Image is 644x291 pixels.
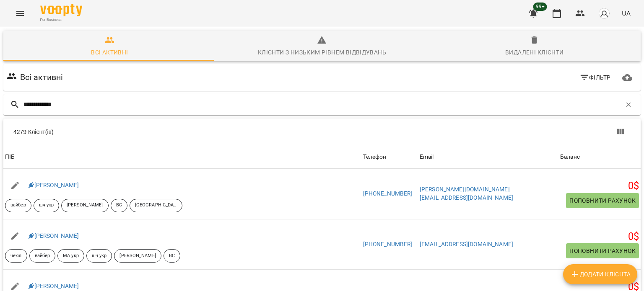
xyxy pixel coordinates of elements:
[63,252,79,260] p: МА укр
[560,152,580,162] div: Баланс
[92,252,107,260] p: шч укр
[57,249,84,263] div: МА укр
[420,152,434,162] div: Email
[563,264,637,284] button: Додати клієнта
[533,3,547,11] span: 99+
[130,199,182,212] div: [GEOGRAPHIC_DATA]
[13,128,332,136] div: 4279 Клієнт(ів)
[91,47,128,57] div: Всі активні
[5,152,15,162] div: ПІБ
[3,118,641,145] div: Table Toolbar
[29,182,79,188] a: [PERSON_NAME]
[569,246,636,256] span: Поповнити рахунок
[34,199,60,212] div: шч укр
[10,3,30,23] button: Menu
[560,152,580,162] div: Sort
[420,241,513,247] a: [EMAIL_ADDRESS][DOMAIN_NAME]
[420,152,557,162] span: Email
[20,71,63,84] h6: Всі активні
[258,47,386,57] div: Клієнти з низьким рівнем відвідувань
[67,202,103,209] p: [PERSON_NAME]
[40,4,82,16] img: Voopty Logo
[560,230,639,243] h5: 0 $
[164,249,180,263] div: ВС
[610,122,631,142] button: Вигляд колонок
[579,72,611,82] span: Фільтр
[5,152,360,162] span: ПІБ
[116,202,122,209] p: ВС
[5,249,27,263] div: чехія
[420,152,434,162] div: Sort
[363,152,387,162] div: Sort
[29,249,56,263] div: вайбер
[598,8,610,19] img: avatar_s.png
[10,252,22,260] p: чехія
[40,17,82,23] span: For Business
[10,202,26,209] p: вайбер
[29,232,79,239] a: [PERSON_NAME]
[622,9,631,18] span: UA
[5,152,15,162] div: Sort
[576,70,614,85] button: Фільтр
[363,190,413,197] a: [PHONE_NUMBER]
[569,196,636,206] span: Поповнити рахунок
[505,47,563,57] div: Видалені клієнти
[363,152,416,162] span: Телефон
[169,252,175,260] p: ВС
[29,283,79,289] a: [PERSON_NAME]
[119,252,156,260] p: [PERSON_NAME]
[570,269,631,279] span: Додати клієнта
[86,249,112,263] div: шч укр
[135,202,177,209] p: [GEOGRAPHIC_DATA]
[566,193,639,208] button: Поповнити рахунок
[363,241,413,247] a: [PHONE_NUMBER]
[39,202,54,209] p: шч укр
[618,5,634,21] button: UA
[363,152,387,162] div: Телефон
[5,199,31,212] div: вайбер
[420,186,513,201] a: [PERSON_NAME][DOMAIN_NAME][EMAIL_ADDRESS][DOMAIN_NAME]
[566,243,639,258] button: Поповнити рахунок
[560,152,639,162] span: Баланс
[114,249,161,263] div: [PERSON_NAME]
[560,180,639,193] h5: 0 $
[111,199,127,212] div: ВС
[35,252,50,260] p: вайбер
[61,199,108,212] div: [PERSON_NAME]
